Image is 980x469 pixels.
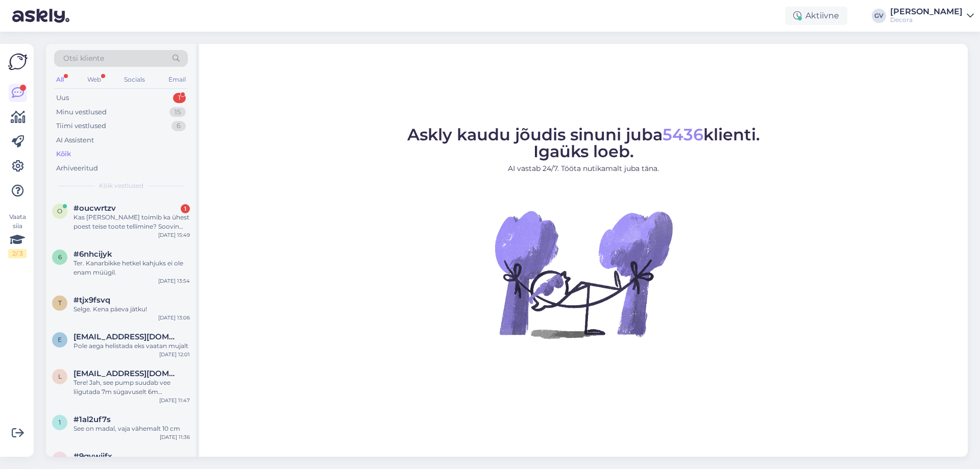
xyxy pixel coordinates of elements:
div: See on madal, vaja vähemalt 10 cm [73,424,190,433]
span: Askly kaudu jõudis sinuni juba klienti. Igaüks loeb. [407,125,760,161]
span: larry8916@gmail.com [73,369,180,378]
span: t [58,299,62,307]
div: Tiimi vestlused [56,121,106,131]
div: AI Assistent [56,135,94,145]
p: AI vastab 24/7. Tööta nutikamalt juba täna. [407,163,760,174]
a: [PERSON_NAME]Decora [890,8,974,24]
span: #9gvwjifx [73,452,112,461]
span: #oucwrtzv [73,204,116,213]
span: e [58,336,62,343]
div: 1 [173,93,186,103]
div: 1 [181,204,190,213]
span: 1 [59,418,61,426]
div: Aktiivne [785,7,847,25]
div: Arhiveeritud [56,163,98,174]
div: Selge. Kena päeva jätku! [73,305,190,314]
div: 2 / 3 [8,249,27,258]
div: Uus [56,93,69,103]
div: Decora [890,16,963,24]
div: Ter. Kanarbikke hetkel kahjuks ei ole enam müügil. [73,259,190,277]
img: No Chat active [492,182,675,366]
div: Kas [PERSON_NAME] toimib ka ühest poest teise toote tellimine? Soovin osta toodet, mis on e-poest... [73,213,190,231]
div: All [54,73,66,86]
div: [DATE] 13:54 [158,277,190,285]
div: Email [166,73,188,86]
div: [DATE] 13:06 [158,314,190,322]
div: GV [872,9,886,23]
div: [DATE] 11:47 [159,397,190,404]
span: #6nhcijyk [73,250,112,259]
span: einard678@hotmail.com [73,332,180,341]
span: Otsi kliente [63,53,104,64]
div: Socials [122,73,147,86]
span: 5436 [663,125,703,144]
div: [PERSON_NAME] [890,8,963,16]
div: Minu vestlused [56,107,107,117]
img: Askly Logo [8,52,28,71]
div: 15 [169,107,186,117]
span: #1al2uf7s [73,415,111,424]
div: [DATE] 12:01 [159,351,190,358]
div: [DATE] 15:49 [158,231,190,239]
div: Web [85,73,103,86]
div: Tere! Jah, see pump suudab vee liigutada 7m sügavuselt 6m kõrgusele, ehk kokku 13m kõrguste [PERS... [73,378,190,397]
div: Vaata siia [8,212,27,258]
div: [DATE] 11:36 [160,433,190,441]
div: Pole aega helistada eks vaatan mujalt [73,341,190,351]
span: l [58,373,62,380]
div: 6 [171,121,186,131]
span: Kõik vestlused [99,181,143,190]
span: o [57,207,62,215]
span: 9 [58,455,62,463]
span: #tjx9fsvq [73,295,110,305]
div: Kõik [56,149,71,159]
span: 6 [58,253,62,261]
